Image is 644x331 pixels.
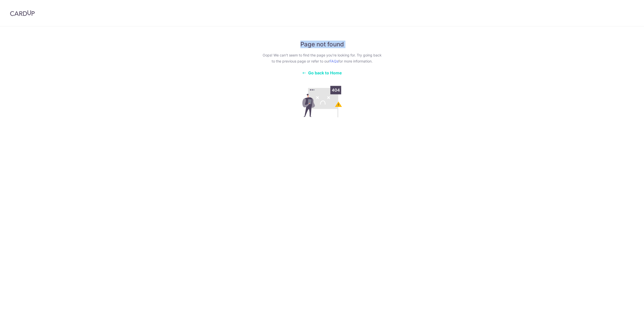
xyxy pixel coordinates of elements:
img: 404 [286,83,358,120]
a: FAQs [330,59,338,63]
a: Go back to Home [302,70,342,75]
p: Oops! We can’t seem to find the page you’re looking for. Try going back to the previous page or r... [261,52,383,64]
span: Go back to Home [308,70,342,75]
h5: Page not found [261,41,383,48]
img: CardUp [10,10,35,16]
